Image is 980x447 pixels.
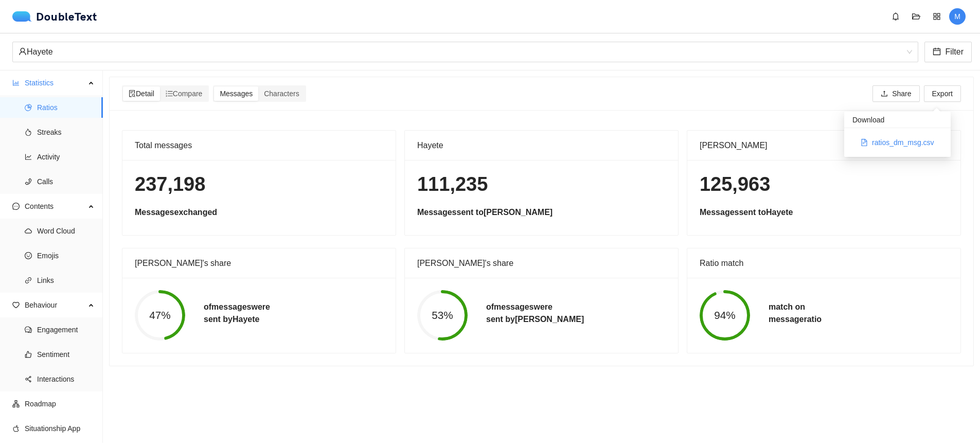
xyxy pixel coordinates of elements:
span: Activity [37,147,95,167]
span: Calls [37,171,95,192]
span: M [954,8,960,25]
span: cloud [25,227,32,235]
span: Roadmap [25,394,95,414]
span: Sentiment [37,344,95,365]
span: user [19,47,27,56]
button: folder-open [908,8,924,25]
span: apartment [12,400,20,407]
h5: Messages sent to Hayete [700,206,948,219]
span: bell [888,12,903,21]
span: Streaks [37,122,95,142]
a: logoDoubleText [12,11,97,22]
h1: 111,235 [417,172,666,196]
span: 47% [135,310,185,321]
span: link [25,277,32,284]
span: share-alt [25,376,32,383]
button: appstore [929,8,945,25]
span: Compare [166,90,203,98]
span: Links [37,270,95,291]
span: pie-chart [25,104,32,111]
button: calendarFilter [924,42,972,62]
h5: Messages exchanged [135,206,383,219]
span: phone [25,178,32,185]
span: 53% [417,310,468,321]
span: file-search [129,90,136,97]
span: comment [25,326,32,333]
span: Ratios [37,97,95,118]
span: bar-chart [12,79,20,86]
span: upload [881,90,888,98]
span: Statistics [25,73,85,93]
span: Word Cloud [37,221,95,241]
span: Messages [220,90,253,98]
h1: 237,198 [135,172,383,196]
span: folder-open [908,12,924,21]
h5: Messages sent to [PERSON_NAME] [417,206,666,219]
span: smile [25,252,32,259]
span: Interactions [37,369,95,389]
img: logo [12,11,36,22]
span: Contents [25,196,85,217]
h1: 125,963 [700,172,948,196]
div: Hayete [19,42,903,62]
div: DoubleText [12,11,97,22]
span: heart [12,301,20,309]
span: Detail [129,90,154,98]
span: appstore [929,12,945,21]
span: Hayete [19,42,912,62]
div: [PERSON_NAME]'s share [417,248,666,278]
span: 94% [700,310,750,321]
span: Emojis [37,245,95,266]
div: Ratio match [700,248,948,278]
button: bell [887,8,904,25]
span: Engagement [37,319,95,340]
span: Export [932,88,953,99]
span: fire [25,129,32,136]
div: Total messages [135,131,383,160]
span: ordered-list [166,90,173,97]
span: calendar [933,47,941,57]
h5: of messages were sent by [PERSON_NAME] [486,301,584,326]
h5: of messages were sent by Hayete [204,301,270,326]
span: like [25,351,32,358]
div: [PERSON_NAME]'s share [135,248,383,278]
span: message [12,203,20,210]
button: Export [924,85,961,102]
h5: match on message ratio [769,301,822,326]
span: apple [12,425,20,432]
span: line-chart [25,153,32,160]
span: Behaviour [25,295,85,315]
span: Share [892,88,911,99]
span: Filter [945,45,964,58]
span: Situationship App [25,418,95,439]
span: Characters [264,90,299,98]
div: [PERSON_NAME] [700,131,948,160]
button: uploadShare [872,85,919,102]
div: Hayete [417,131,666,160]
